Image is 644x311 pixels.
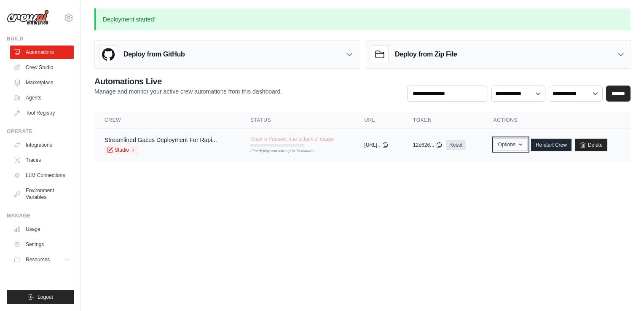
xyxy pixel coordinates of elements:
[7,35,74,42] div: Build
[413,142,443,148] button: 12e626...
[10,184,74,204] a: Environment Variables
[240,112,354,129] th: Status
[7,290,74,304] button: Logout
[10,253,74,266] button: Resources
[105,146,138,154] a: Studio
[7,128,74,135] div: Operate
[10,153,74,167] a: Traces
[10,61,74,74] a: Crew Studio
[94,8,631,30] p: Deployment started!
[531,139,572,151] a: Re-start Crew
[575,139,607,151] a: Delete
[10,76,74,89] a: Marketplace
[38,294,53,300] span: Logout
[10,169,74,182] a: LLM Connections
[10,46,74,59] a: Automations
[10,138,74,152] a: Integrations
[403,112,483,129] th: Token
[7,10,49,26] img: Logo
[250,148,304,154] div: First deploy can take up to 10 minutes
[395,49,457,59] h3: Deploy from Zip File
[10,106,74,120] a: Tool Registry
[250,136,334,142] span: Crew is Paused, due to lack of usage
[354,112,403,129] th: URL
[494,138,528,151] button: Options
[123,49,185,59] h3: Deploy from GitHub
[94,112,240,129] th: Crew
[483,112,631,129] th: Actions
[10,238,74,251] a: Settings
[105,137,217,143] a: Streamlined Gacus Deployment For Rapi...
[7,212,74,219] div: Manage
[94,87,282,96] p: Manage and monitor your active crew automations from this dashboard.
[446,140,466,150] a: Reset
[10,223,74,236] a: Usage
[10,91,74,105] a: Agents
[94,75,282,87] h2: Automations Live
[26,256,50,263] span: Resources
[100,46,117,63] img: GitHub Logo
